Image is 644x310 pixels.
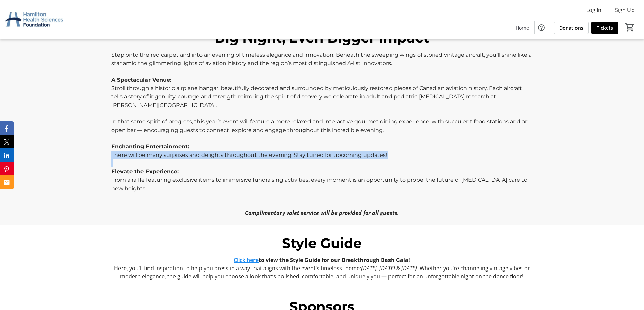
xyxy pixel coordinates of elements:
[111,77,171,83] strong: A Spectacular Venue:
[111,233,533,253] p: Style Guide
[111,177,527,192] span: From a raffle featuring exclusive items to immersive fundraising activities, every moment is an o...
[516,24,529,31] span: Home
[361,264,417,272] em: [DATE], [DATE] & [DATE]
[610,5,640,16] button: Sign Up
[111,52,532,66] span: Step onto the red carpet and into an evening of timeless elegance and innovation. Beneath the swe...
[615,6,635,14] span: Sign Up
[586,6,601,14] span: Log In
[554,22,589,34] a: Donations
[535,21,548,34] button: Help
[510,22,534,34] a: Home
[111,85,522,108] span: Stroll through a historic airplane hangar, beautifully decorated and surrounded by meticulously r...
[111,152,387,158] span: There will be many surprises and delights throughout the evening. Stay tuned for upcoming updates!
[591,22,618,34] a: Tickets
[111,264,533,280] p: Here, you'll find inspiration to help you dress in a way that aligns with the event’s timeless th...
[597,24,613,31] span: Tickets
[111,143,189,150] strong: Enchanting Entertainment:
[581,5,607,16] button: Log In
[111,168,179,175] strong: Elevate the Experience:
[559,24,583,31] span: Donations
[624,21,636,33] button: Cart
[111,118,529,133] span: In that same spirit of progress, this year’s event will feature a more relaxed and interactive go...
[234,256,410,264] strong: to view the Style Guide for our Breakthrough Bash Gala!
[234,256,259,264] a: Click here
[4,3,64,36] img: Hamilton Health Sciences Foundation's Logo
[245,209,399,217] em: Complimentary valet service will be provided for all guests.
